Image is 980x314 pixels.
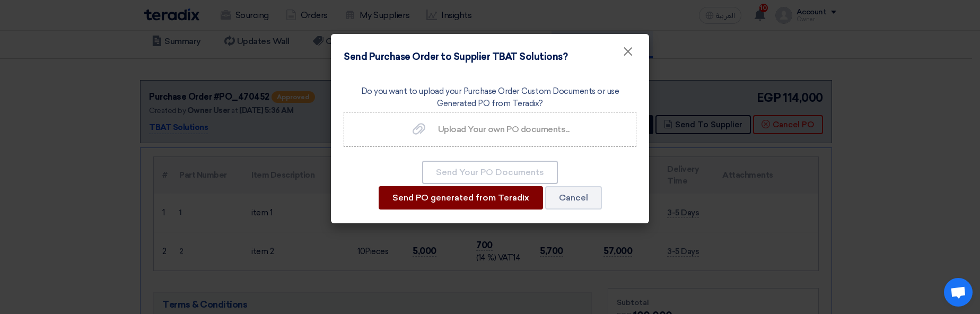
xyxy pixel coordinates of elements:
button: Send Your PO Documents [422,161,558,184]
span: × [623,43,633,65]
button: Cancel [545,186,602,210]
button: Close [614,41,642,63]
span: Upload Your own PO documents... [438,124,570,134]
label: Do you want to upload your Purchase Order Custom Documents or use Generated PO from Teradix? [344,85,636,109]
h4: Send Purchase Order to Supplier TBAT Solutions? [344,50,567,64]
a: Open chat [944,278,973,307]
button: Send PO generated from Teradix [379,186,543,210]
